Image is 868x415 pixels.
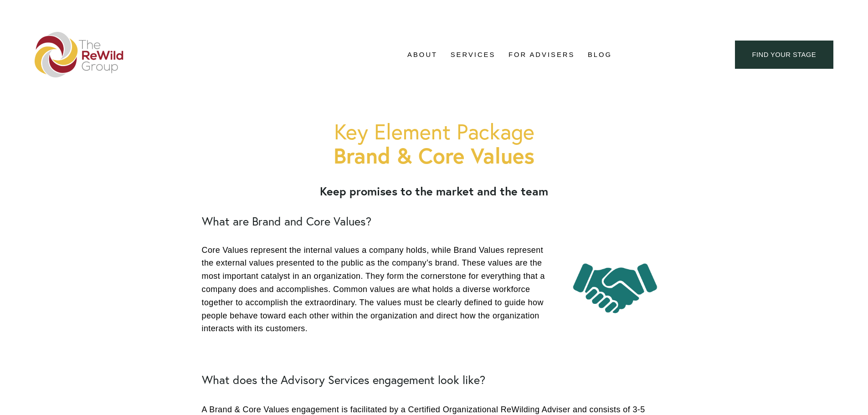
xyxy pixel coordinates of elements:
[407,49,437,61] span: About
[202,373,667,387] h2: What does the Advisory Services engagement look like?
[202,244,667,336] p: Core Values represent the internal values a company holds, while Brand Values represent the exter...
[451,48,496,61] a: folder dropdown
[320,184,548,199] strong: Keep promises to the market and the team
[588,48,612,61] a: Blog
[334,141,534,169] strong: Brand & Core Values
[407,48,437,61] a: folder dropdown
[202,119,667,168] h1: Key Element Package
[735,41,833,69] a: find your stage
[35,32,124,77] img: The ReWild Group
[508,48,575,61] a: For Advisers
[451,49,496,61] span: Services
[202,215,667,228] h2: What are Brand and Core Values?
